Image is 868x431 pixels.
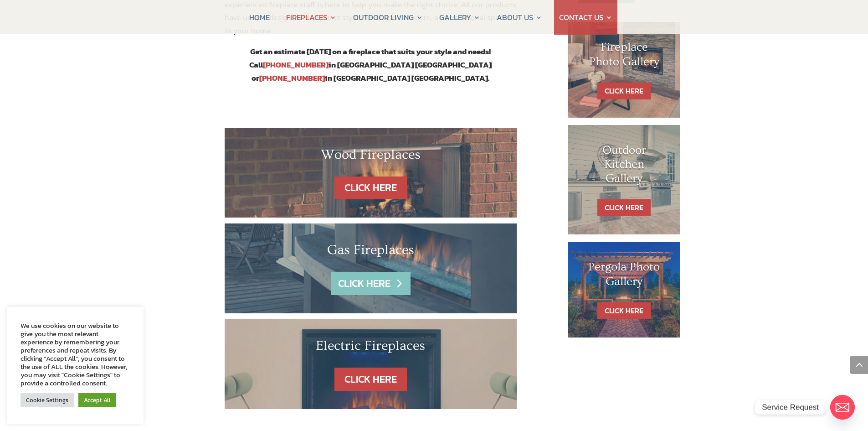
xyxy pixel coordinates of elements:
[586,143,662,191] h1: Outdoor Kitchen Gallery
[334,368,407,391] a: CLICK HERE
[597,199,651,216] a: CLICK HERE
[78,393,116,407] a: Accept All
[21,322,130,387] div: We use cookies on our website to give you the most relevant experience by remembering your prefer...
[331,272,410,295] a: CLICK HERE
[830,395,855,420] a: Email
[21,393,74,407] a: Cookie Settings
[586,260,662,293] h1: Pergola Photo Gallery
[249,46,492,84] strong: Get an estimate [DATE] on a fireplace that suits your style and needs! Call in [GEOGRAPHIC_DATA] ...
[259,72,325,84] a: [PHONE_NUMBER]
[597,83,651,99] a: CLICK HERE
[334,177,407,200] a: CLICK HERE
[252,338,490,358] h2: Electric Fireplaces
[597,302,651,319] a: CLICK HERE
[586,40,662,73] h1: Fireplace Photo Gallery
[252,146,490,167] h2: Wood Fireplaces
[252,242,490,263] h2: Gas Fireplaces
[263,59,329,71] a: [PHONE_NUMBER]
